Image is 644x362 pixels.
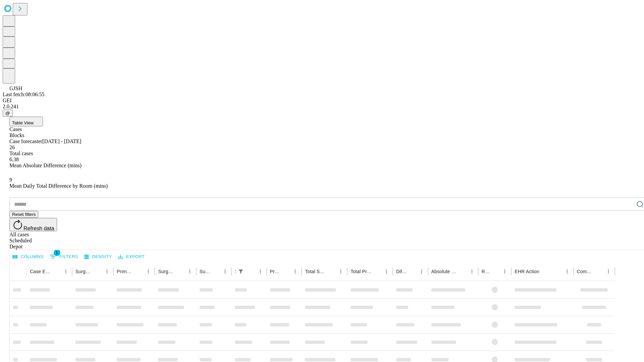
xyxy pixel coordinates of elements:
span: Total cases [9,150,33,156]
span: Mean Daily Total Difference by Room (mins) [9,183,108,189]
button: Menu [417,267,426,276]
span: 9 [9,177,12,183]
button: Select columns [11,252,45,262]
div: Difference [396,269,407,274]
div: Surgery Date [200,269,210,274]
div: GEI [3,98,641,104]
button: Reset filters [9,211,38,218]
button: Menu [256,267,265,276]
button: Menu [61,267,70,276]
button: Show filters [48,251,80,262]
button: Sort [176,267,185,276]
button: Menu [102,267,112,276]
div: Case Epic Id [30,269,51,274]
button: Menu [500,267,509,276]
button: @ [3,110,13,117]
span: Table View [12,120,34,125]
div: Total Predicted Duration [351,269,372,274]
button: Sort [52,267,61,276]
div: EHR Action [515,269,539,274]
div: 2.0.241 [3,104,641,110]
div: Primary Service [117,269,133,274]
button: Menu [467,267,477,276]
div: Resolved in EHR [482,269,490,274]
button: Sort [211,267,220,276]
span: @ [5,111,10,116]
button: Menu [604,267,613,276]
button: Sort [246,267,256,276]
div: Surgery Name [158,269,175,274]
span: Refresh data [23,226,54,231]
span: [DATE] - [DATE] [42,138,81,144]
button: Export [116,252,146,262]
button: Density [83,252,114,262]
span: Case forecaster [9,138,42,144]
button: Sort [594,267,604,276]
span: 26 [9,144,15,150]
div: Scheduled In Room Duration [235,269,235,274]
button: Menu [144,267,153,276]
button: Table View [9,117,43,126]
div: Total Scheduled Duration [305,269,326,274]
button: Sort [327,267,336,276]
span: Last fetch: 08:06:55 [3,92,45,97]
span: GJSH [9,85,22,91]
button: Sort [134,267,144,276]
button: Sort [372,267,382,276]
div: Surgeon Name [75,269,92,274]
button: Menu [290,267,300,276]
div: Comments [577,269,594,274]
button: Menu [185,267,195,276]
div: Absolute Difference [431,269,457,274]
button: Sort [408,267,417,276]
span: Mean Absolute Difference (mins) [9,163,82,168]
button: Sort [491,267,500,276]
button: Refresh data [9,218,57,231]
button: Sort [458,267,467,276]
button: Menu [336,267,345,276]
button: Sort [93,267,102,276]
span: 1 [54,249,60,256]
button: Menu [382,267,391,276]
span: Reset filters [12,212,36,217]
button: Sort [540,267,549,276]
div: 1 active filter [236,267,246,276]
div: Predicted In Room Duration [270,269,281,274]
span: 6.38 [9,157,19,162]
button: Menu [562,267,572,276]
button: Menu [220,267,230,276]
button: Show filters [236,267,246,276]
button: Sort [281,267,290,276]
